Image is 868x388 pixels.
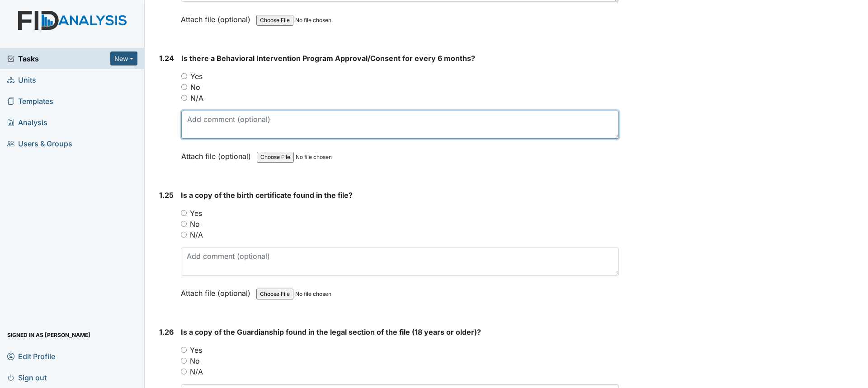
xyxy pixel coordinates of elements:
[181,369,187,374] input: N/A
[190,71,203,82] label: Yes
[7,53,110,64] a: Tasks
[190,93,203,103] label: N/A
[7,349,55,363] span: Edit Profile
[181,73,187,79] input: Yes
[159,53,174,64] label: 1.24
[181,347,187,353] input: Yes
[181,283,254,299] label: Attach file (optional)
[7,73,36,87] span: Units
[181,221,187,227] input: No
[181,232,187,238] input: N/A
[181,95,187,101] input: N/A
[181,210,187,216] input: Yes
[7,136,72,150] span: Users & Groups
[159,327,174,337] label: 1.26
[181,191,353,200] span: Is a copy of the birth certificate found in the file?
[181,146,255,162] label: Attach file (optional)
[181,9,254,25] label: Attach file (optional)
[159,190,174,201] label: 1.25
[190,229,203,240] label: N/A
[7,370,47,384] span: Sign out
[7,115,47,129] span: Analysis
[181,358,187,364] input: No
[7,328,90,342] span: Signed in as [PERSON_NAME]
[110,51,137,65] button: New
[190,219,200,229] label: No
[190,208,202,219] label: Yes
[181,54,475,63] span: Is there a Behavioral Intervention Program Approval/Consent for every 6 months?
[190,355,200,366] label: No
[181,84,187,90] input: No
[190,366,203,377] label: N/A
[7,94,53,108] span: Templates
[190,82,200,93] label: No
[190,345,202,355] label: Yes
[181,327,481,337] span: Is a copy of the Guardianship found in the legal section of the file (18 years or older)?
